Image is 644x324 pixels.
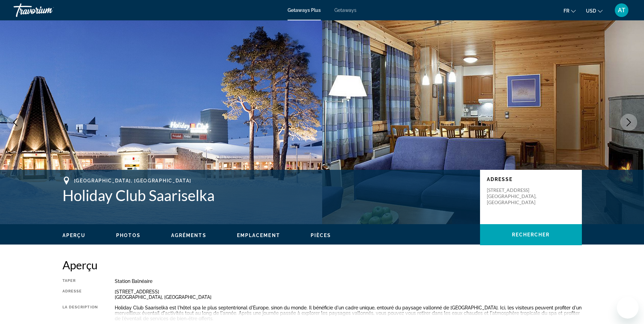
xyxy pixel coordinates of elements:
[62,186,473,204] h1: Holiday Club Saariselka
[7,114,24,131] button: Previous image
[237,233,280,238] span: Emplacement
[171,233,206,238] span: Agréments
[237,232,280,238] button: Emplacement
[116,233,141,238] span: Photos
[14,1,81,19] a: Travorium
[564,6,576,16] button: Change language
[480,224,582,245] button: Rechercher
[617,297,639,319] iframe: Bouton de lancement de la fenêtre de messagerie
[586,8,596,14] span: USD
[288,7,321,13] a: Getaways Plus
[62,258,582,272] h2: Aperçu
[487,187,541,205] p: [STREET_ADDRESS] [GEOGRAPHIC_DATA], [GEOGRAPHIC_DATA]
[62,232,86,238] button: Aperçu
[334,7,356,13] a: Getaways
[620,114,637,131] button: Next image
[171,232,206,238] button: Agréments
[116,232,141,238] button: Photos
[512,232,550,237] span: Rechercher
[62,289,98,300] div: Adresse
[564,8,569,14] span: fr
[618,7,625,14] span: AT
[487,177,575,182] p: Adresse
[115,305,582,321] div: Holiday Club Saariselkä est l'hôtel spa le plus septentrional d'Europe, sinon du monde. Il bénéfi...
[74,178,191,183] span: [GEOGRAPHIC_DATA], [GEOGRAPHIC_DATA]
[613,3,630,17] button: User Menu
[586,6,603,16] button: Change currency
[115,278,582,284] div: Station balnéaire
[62,305,98,321] div: La description
[311,232,331,238] button: Pièces
[311,233,331,238] span: Pièces
[115,289,582,300] div: [STREET_ADDRESS] [GEOGRAPHIC_DATA], [GEOGRAPHIC_DATA]
[62,278,98,284] div: Taper
[62,233,86,238] span: Aperçu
